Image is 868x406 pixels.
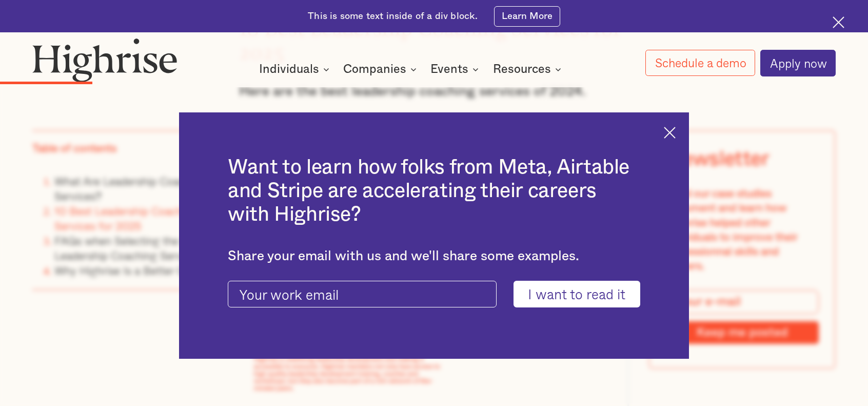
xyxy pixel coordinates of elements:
div: Share your email with us and we'll share some examples. [228,248,640,264]
div: Companies [343,63,420,75]
input: I want to read it [514,281,640,308]
div: Companies [343,63,406,75]
a: Apply now [760,50,835,76]
a: Schedule a demo [645,50,755,76]
div: Events [430,63,468,75]
div: Individuals [259,63,332,75]
img: Highrise logo [32,38,177,82]
form: current-ascender-blog-article-modal-form [228,281,640,308]
div: Resources [493,63,551,75]
div: Individuals [259,63,319,75]
div: This is some text inside of a div block. [308,10,478,23]
a: Learn More [494,6,560,27]
img: Cross icon [833,16,844,28]
div: Resources [493,63,564,75]
h2: Want to learn how folks from Meta, Airtable and Stripe are accelerating their careers with Highrise? [228,156,640,226]
input: Your work email [228,281,497,308]
div: Events [430,63,482,75]
img: Cross icon [664,127,676,139]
